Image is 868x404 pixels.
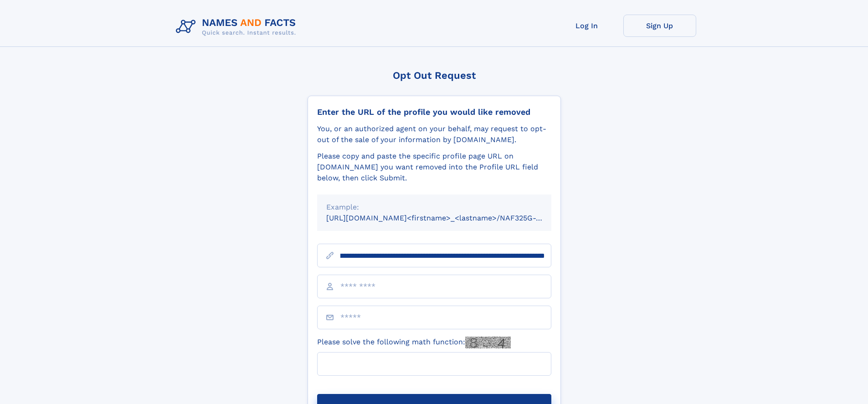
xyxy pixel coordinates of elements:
[623,15,696,37] a: Sign Up
[308,70,561,81] div: Opt Out Request
[326,214,569,222] small: [URL][DOMAIN_NAME]<firstname>_<lastname>/NAF325G-xxxxxxxx
[317,337,511,348] label: Please solve the following math function:
[326,202,542,213] div: Example:
[317,107,551,117] div: Enter the URL of the profile you would like removed
[317,123,551,145] div: You, or an authorized agent on your behalf, may request to opt-out of the sale of your informatio...
[317,151,551,184] div: Please copy and paste the specific profile page URL on [DOMAIN_NAME] you want removed into the Pr...
[172,15,303,39] img: Logo Names and Facts
[550,15,623,37] a: Log In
